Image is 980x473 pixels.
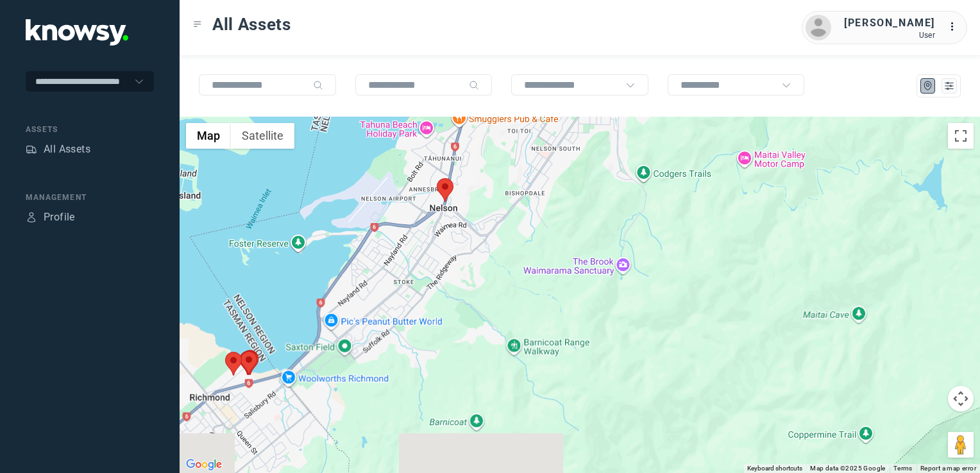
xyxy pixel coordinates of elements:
[26,210,75,225] a: ProfileProfile
[948,386,974,411] button: Map camera controls
[26,124,154,135] div: Assets
[44,210,75,225] div: Profile
[183,456,225,473] img: Google
[26,144,37,155] div: Assets
[186,123,231,149] button: Show street map
[469,80,479,90] div: Search
[231,123,294,149] button: Show satellite imagery
[948,123,974,149] button: Toggle fullscreen view
[949,22,961,31] tspan: ...
[747,464,802,473] button: Keyboard shortcuts
[26,192,154,203] div: Management
[26,142,90,157] a: AssetsAll Assets
[922,80,934,92] div: Map
[893,465,913,472] a: Terms (opens in new tab)
[26,19,128,46] img: Application Logo
[948,19,963,37] div: :
[806,15,831,40] img: avatar.png
[943,80,955,92] div: List
[844,15,935,31] div: [PERSON_NAME]
[948,19,963,35] div: :
[212,13,291,36] span: All Assets
[810,465,885,472] span: Map data ©2025 Google
[193,20,202,29] div: Toggle Menu
[26,212,37,223] div: Profile
[844,31,935,40] div: User
[313,80,323,90] div: Search
[183,456,225,473] a: Open this area in Google Maps (opens a new window)
[948,432,974,458] button: Drag Pegman onto the map to open Street View
[920,465,976,472] a: Report a map error
[44,142,90,157] div: All Assets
